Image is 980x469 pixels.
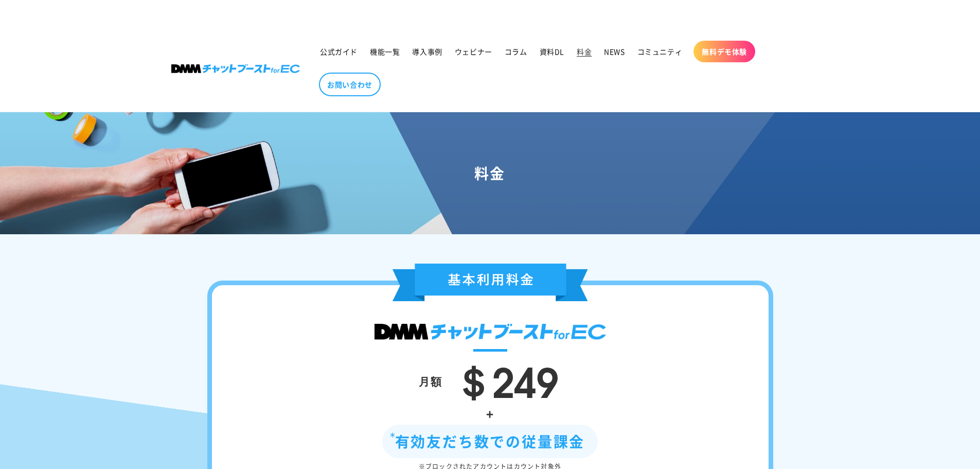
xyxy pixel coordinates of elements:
span: お問い合わせ [327,80,372,89]
a: 機能一覧 [364,41,406,62]
span: 料金 [577,47,592,56]
span: コラム [505,47,527,56]
a: NEWS [598,41,631,62]
span: ＄249 [453,349,559,409]
span: 機能一覧 [370,47,400,56]
a: 導入事例 [406,41,448,62]
a: 公式ガイド [314,41,364,62]
div: 月額 [419,371,442,391]
img: 基本利用料金 [393,264,588,301]
span: 無料デモ体験 [702,47,747,56]
a: 資料DL [533,41,571,62]
div: 有効友だち数での従量課金 [382,425,598,458]
a: コミュニティ [631,41,689,62]
span: ウェビナー [455,47,492,56]
span: 資料DL [540,47,564,56]
a: お問い合わせ [319,73,381,96]
a: ウェビナー [449,41,498,62]
span: NEWS [604,47,625,56]
a: コラム [498,41,533,62]
h1: 料金 [12,164,968,182]
a: 料金 [571,41,598,62]
img: DMMチャットブースト [375,324,606,340]
span: 導入事例 [412,47,442,56]
a: 無料デモ体験 [693,41,755,62]
img: 株式会社DMM Boost [171,64,300,73]
span: コミュニティ [637,47,683,56]
div: + [243,403,738,425]
span: 公式ガイド [320,47,358,56]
